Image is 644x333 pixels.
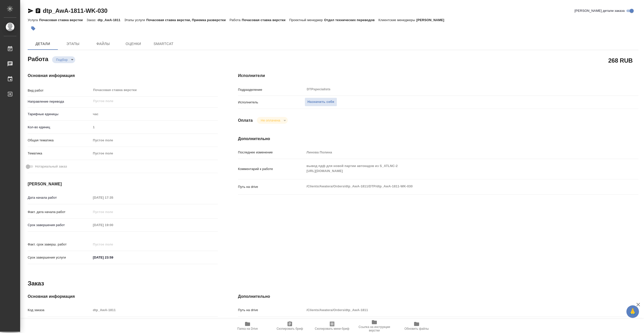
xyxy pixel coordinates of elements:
[356,325,392,332] span: Ссылка на инструкции верстки
[259,118,282,122] button: Не оплачена
[238,166,305,172] p: Комментарий к работе
[324,18,378,22] p: Отдел технических переводов
[608,56,633,65] h2: 268 RUB
[28,151,91,156] p: Тематика
[311,319,353,333] button: Скопировать мини-бриф
[238,117,253,123] h4: Оплата
[91,110,218,118] div: час
[276,327,303,330] span: Скопировать бриф
[52,56,75,63] div: Подбор
[307,99,334,105] span: Назначить себя
[28,242,91,247] p: Факт. срок заверш. работ
[124,18,146,22] p: Этапы услуги
[238,100,305,105] p: Исполнитель
[626,305,639,318] button: 🙏
[315,327,349,330] span: Скопировать мини-бриф
[226,319,269,333] button: Папка на Drive
[238,308,305,313] p: Путь на drive
[55,58,69,62] button: Подбор
[238,150,305,155] p: Последнее изменение
[28,223,91,228] p: Срок завершения работ
[416,18,448,22] p: [PERSON_NAME]
[238,136,638,142] h4: Дополнительно
[242,18,289,22] p: Почасовая ставка верстки
[305,162,605,175] textarea: вывод пдф для новой партии автокадов из S_ATLNC-2 [URL][DOMAIN_NAME]
[93,98,206,104] input: Пустое поле
[28,195,91,200] p: Дата начала работ
[378,18,416,22] p: Клиентские менеджеры
[28,255,91,260] p: Срок завершения услуги
[28,125,91,130] p: Кол-во единиц
[121,41,145,47] span: Оценки
[28,138,91,143] p: Общая тематика
[35,8,41,14] button: Скопировать ссылку
[28,294,218,300] h4: Основная информация
[87,18,97,22] p: Заказ:
[257,117,288,124] div: Подбор
[91,208,135,216] input: Пустое поле
[305,98,337,106] button: Назначить себя
[91,123,218,131] input: Пустое поле
[43,7,107,14] a: dtp_AwA-1811-WK-030
[305,306,605,314] input: Пустое поле
[31,41,55,47] span: Детали
[238,184,305,189] p: Путь на drive
[28,18,39,22] p: Услуга
[395,319,438,333] button: Обновить файлы
[91,149,218,158] div: Пустое поле
[238,87,305,92] p: Подразделение
[91,306,218,314] input: Пустое поле
[28,308,91,313] p: Код заказа
[28,279,44,287] h2: Заказ
[353,319,395,333] button: Ссылка на инструкции верстки
[238,73,638,79] h4: Исполнители
[91,241,135,248] input: Пустое поле
[151,41,176,47] span: SmartCat
[91,194,135,201] input: Пустое поле
[305,149,605,156] input: Пустое поле
[28,54,48,63] h2: Работа
[146,18,229,22] p: Почасовая ставка верстки, Приемка разверстки
[28,73,218,79] h4: Основная информация
[238,294,638,300] h4: Дополнительно
[91,136,218,145] div: Пустое поле
[91,254,135,261] input: ✎ Введи что-нибудь
[628,306,637,317] span: 🙏
[229,18,242,22] p: Работа
[237,327,258,330] span: Папка на Drive
[28,112,91,117] p: Тарифные единицы
[93,151,212,156] div: Пустое поле
[28,88,91,93] p: Вид работ
[93,138,212,143] div: Пустое поле
[28,99,91,104] p: Направление перевода
[35,164,67,169] span: Нотариальный заказ
[61,41,85,47] span: Этапы
[28,210,91,215] p: Факт. дата начала работ
[39,18,87,22] p: Почасовая ставка верстки
[91,41,115,47] span: Файлы
[28,8,34,14] button: Скопировать ссылку для ЯМессенджера
[91,221,135,229] input: Пустое поле
[575,8,625,13] span: [PERSON_NAME] детали заказа
[405,327,429,330] span: Обновить файлы
[305,182,605,191] textarea: /Clients/Awatera/Orders/dtp_AwA-1811/DTP/dtp_AwA-1811-WK-030
[28,23,39,34] button: Добавить тэг
[269,319,311,333] button: Скопировать бриф
[28,181,218,187] h4: [PERSON_NAME]
[289,18,324,22] p: Проектный менеджер
[98,18,124,22] p: dtp_AwA-1811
